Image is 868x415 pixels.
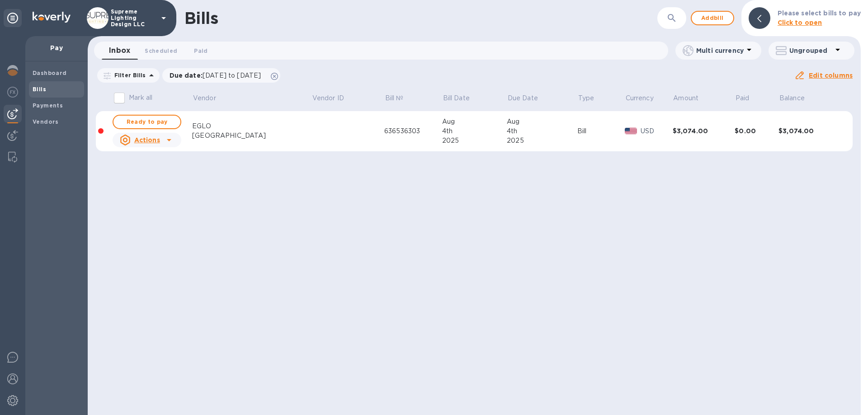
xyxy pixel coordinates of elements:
[312,93,356,103] span: Vendor ID
[129,93,152,103] p: Mark all
[145,46,177,56] span: Scheduled
[673,93,710,103] span: Amount
[442,126,507,136] div: 4th
[778,126,841,135] div: $3,074.00
[192,121,311,131] div: EGLO
[33,12,71,23] img: Logo
[384,126,442,136] div: 636536303
[736,93,761,103] span: Paid
[673,126,735,135] div: $3,074.00
[385,93,404,103] p: Bill №
[578,93,606,103] span: Type
[699,13,726,23] span: Add bill
[193,93,216,103] p: Vendor
[508,93,550,103] span: Due Date
[162,68,281,83] div: Due date:[DATE] to [DATE]
[184,9,218,28] h1: Bills
[194,46,208,56] span: Paid
[111,9,156,28] p: Supreme Lighting Design LLC
[735,126,778,135] div: $0.00
[779,93,816,103] span: Balance
[33,86,46,93] b: Bills
[443,93,470,103] p: Bill Date
[442,117,507,126] div: Aug
[691,11,734,25] button: Addbill
[111,71,146,79] p: Filter Bills
[779,93,805,103] p: Balance
[113,115,181,129] button: Ready to pay
[625,128,637,134] img: USD
[673,93,698,103] p: Amount
[33,43,80,52] p: Pay
[193,93,228,103] span: Vendor
[312,93,344,103] p: Vendor ID
[443,93,481,103] span: Bill Date
[4,9,22,27] div: Unpin categories
[7,87,18,98] img: Foreign exchange
[385,93,415,103] span: Bill №
[508,93,538,103] p: Due Date
[134,136,160,144] u: Actions
[809,72,853,79] u: Edit columns
[109,44,130,57] span: Inbox
[696,46,744,55] p: Multi currency
[577,126,625,136] div: Bill
[507,126,577,136] div: 4th
[578,93,594,103] p: Type
[33,70,67,76] b: Dashboard
[33,118,59,125] b: Vendors
[170,71,266,80] p: Due date :
[192,131,311,140] div: [GEOGRAPHIC_DATA]
[778,19,822,26] b: Click to open
[507,136,577,145] div: 2025
[121,117,173,127] span: Ready to pay
[203,72,261,79] span: [DATE] to [DATE]
[789,46,832,55] p: Ungrouped
[507,117,577,126] div: Aug
[33,102,63,109] b: Payments
[442,136,507,145] div: 2025
[736,93,750,103] p: Paid
[641,126,673,136] p: USD
[778,9,861,17] b: Please select bills to pay
[626,93,654,103] p: Currency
